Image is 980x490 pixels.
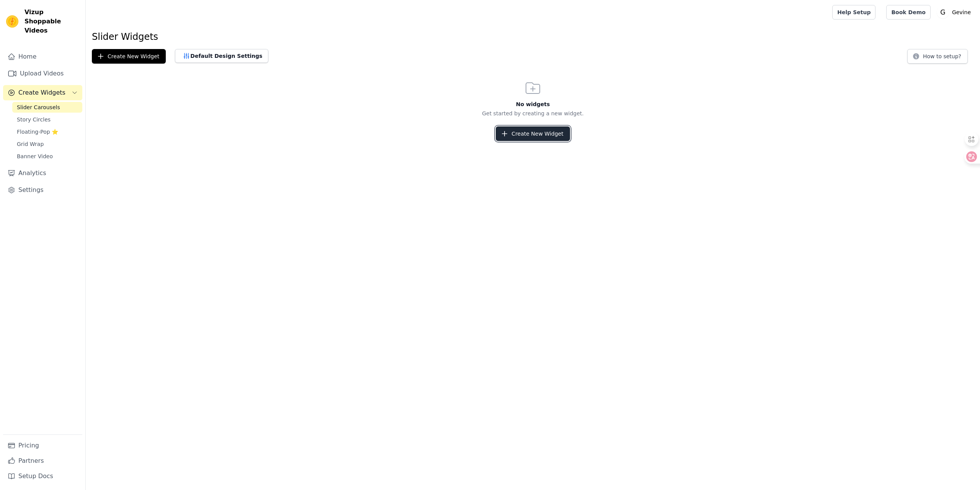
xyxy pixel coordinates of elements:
[3,166,82,181] a: Analytics
[12,139,82,149] a: Grid Wrap
[12,114,82,125] a: Story Circles
[17,128,58,136] span: Floating-Pop ⭐
[6,15,18,28] img: Vizup
[18,88,65,97] span: Create Widgets
[3,85,82,100] button: Create Widgets
[17,116,51,123] span: Story Circles
[86,110,980,117] p: Get started by creating a new widget.
[907,54,968,62] a: How to setup?
[940,8,945,16] text: G
[3,453,82,469] a: Partners
[3,49,82,64] a: Home
[24,8,79,35] span: Vizup Shoppable Videos
[17,103,60,111] span: Slider Carousels
[175,49,268,63] button: Default Design Settings
[937,5,974,19] button: G Gevine
[17,152,53,160] span: Banner Video
[12,102,82,113] a: Slider Carousels
[92,31,974,43] h1: Slider Widgets
[3,469,82,484] a: Setup Docs
[12,126,82,137] a: Floating-Pop ⭐
[496,126,570,141] button: Create New Widget
[832,5,875,20] a: Help Setup
[92,49,166,64] button: Create New Widget
[3,182,82,198] a: Settings
[886,5,930,20] a: Book Demo
[949,5,974,19] p: Gevine
[12,151,82,162] a: Banner Video
[3,438,82,453] a: Pricing
[3,66,82,81] a: Upload Videos
[86,100,980,108] h3: No widgets
[907,49,968,64] button: How to setup?
[17,140,44,148] span: Grid Wrap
